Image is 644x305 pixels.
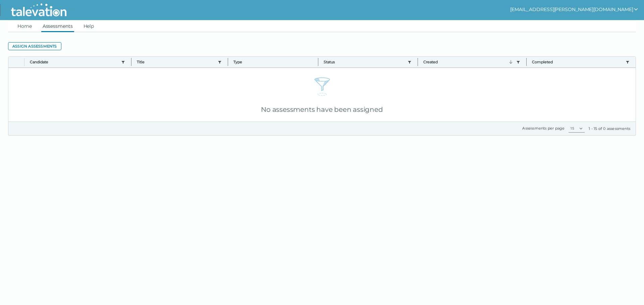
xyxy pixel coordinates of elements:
button: Column resize handle [524,55,529,69]
button: Column resize handle [316,55,320,69]
span: Type [233,59,313,65]
button: Column resize handle [416,55,420,69]
button: show user actions [510,5,639,13]
button: Column resize handle [129,55,133,69]
button: Assign assessments [8,42,61,50]
span: No assessments have been assigned [261,105,383,113]
a: Home [16,20,33,32]
button: Created [423,59,513,65]
button: Title [137,59,215,65]
div: 1 - 15 of 0 assessments [589,126,630,131]
a: Assessments [41,20,74,32]
button: Completed [532,59,623,65]
img: Talevation_Logo_Transparent_white.png [8,2,69,18]
button: Column resize handle [226,55,230,69]
label: Assessments per page [522,126,565,131]
button: Status [324,59,405,65]
button: Candidate [30,59,118,65]
a: Help [82,20,96,32]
